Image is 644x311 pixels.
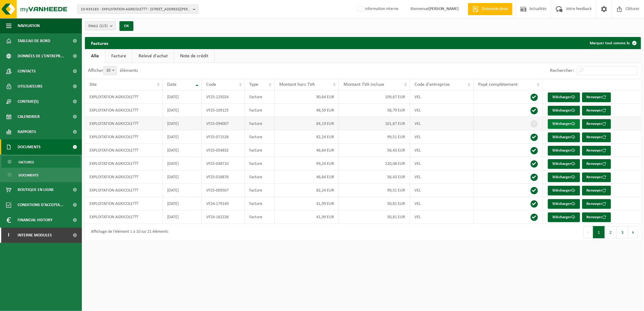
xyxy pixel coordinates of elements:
button: Renvoyer [582,132,611,142]
span: Financial History [18,212,52,228]
a: Télécharger [548,146,580,155]
td: 48,59 EUR [275,104,339,117]
td: VEL [410,197,474,210]
span: 10-933183 - EXPLOITATION AGRICOLE??? - [STREET_ADDRESS][PERSON_NAME] [81,5,190,14]
span: Données de l'entrepr... [18,48,64,64]
td: 109,67 EUR [339,90,410,104]
span: Contrat(s) [18,94,39,109]
td: [DATE] [163,130,202,144]
td: VEL [410,144,474,157]
span: Site(s) [88,22,108,31]
td: Facture [245,197,275,210]
button: 2 [605,226,617,238]
td: [DATE] [163,104,202,117]
td: VEL [410,157,474,170]
span: Code d'entreprise [415,82,450,87]
td: [DATE] [163,184,202,197]
button: Renvoyer [582,212,611,222]
td: VF25-018876 [202,170,245,184]
td: EXPLOITATION AGRICOLE??? [85,104,163,117]
td: VEL [410,130,474,144]
td: EXPLOITATION AGRICOLE??? [85,144,163,157]
a: Facture [105,49,132,63]
td: 46,64 EUR [275,170,339,184]
span: Navigation [18,18,40,33]
button: Previous [583,226,593,238]
button: 3 [617,226,629,238]
a: Télécharger [548,119,580,129]
td: [DATE] [163,197,202,210]
span: Tableau de bord [18,33,50,48]
td: 41,99 EUR [275,197,339,210]
span: I [6,228,12,243]
td: EXPLOITATION AGRICOLE??? [85,157,163,170]
td: Facture [245,90,275,104]
count: (2/2) [99,24,108,28]
td: Facture [245,157,275,170]
a: Note de crédit [174,49,214,63]
span: Payé complètement [478,82,518,87]
td: 90,64 EUR [275,90,339,104]
span: Site [89,82,97,87]
a: Télécharger [548,186,580,196]
span: Demande devis [480,6,509,12]
span: Interne modules [18,228,52,243]
td: VF25-125024 [202,90,245,104]
button: 10-933183 - EXPLOITATION AGRICOLE??? - [STREET_ADDRESS][PERSON_NAME] [77,5,199,14]
td: EXPLOITATION AGRICOLE??? [85,130,163,144]
span: 10 [104,66,116,75]
td: VEL [410,210,474,224]
a: Télécharger [548,132,580,142]
span: Documents [18,169,39,181]
td: VF24-162226 [202,210,245,224]
td: Facture [245,130,275,144]
span: Utilisateurs [18,79,42,94]
button: Renvoyer [582,186,611,196]
span: Montant TVA incluse [344,82,384,87]
td: 82,24 EUR [275,184,339,197]
td: Facture [245,184,275,197]
td: VF25-109125 [202,104,245,117]
button: Renvoyer [582,92,611,102]
td: Facture [245,210,275,224]
label: Afficher éléments [88,68,138,73]
td: EXPLOITATION AGRICOLE??? [85,210,163,224]
a: Relevé d'achat [132,49,174,63]
span: Contacts [18,64,36,79]
span: Conditions d'accepta... [18,197,63,212]
a: Télécharger [548,159,580,169]
td: Facture [245,170,275,184]
span: Factures [18,156,34,168]
button: Marquer tout comme lu [585,37,640,49]
button: Renvoyer [582,172,611,182]
span: Boutique en ligne [18,182,54,197]
td: VEL [410,184,474,197]
button: OK [119,21,133,31]
td: EXPLOITATION AGRICOLE??? [85,117,163,130]
a: Demande devis [468,3,512,15]
td: VEL [410,117,474,130]
span: Calendrier [18,109,40,124]
td: VEL [410,90,474,104]
td: VF25-054832 [202,144,245,157]
td: [DATE] [163,117,202,130]
td: Facture [245,117,275,130]
td: [DATE] [163,157,202,170]
a: Alle [85,49,105,63]
td: 99,24 EUR [275,157,339,170]
strong: [PERSON_NAME] [428,7,459,11]
td: EXPLOITATION AGRICOLE??? [85,170,163,184]
h2: Factures [85,37,114,49]
td: VF25-094007 [202,117,245,130]
td: Facture [245,104,275,117]
td: VF24-179149 [202,197,245,210]
span: Montant hors TVA [279,82,315,87]
td: 82,24 EUR [275,130,339,144]
button: Renvoyer [582,199,611,209]
td: [DATE] [163,90,202,104]
td: 41,99 EUR [275,210,339,224]
span: Type [250,82,259,87]
label: Rechercher: [550,69,574,73]
td: EXPLOITATION AGRICOLE??? [85,184,163,197]
span: Code [206,82,216,87]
